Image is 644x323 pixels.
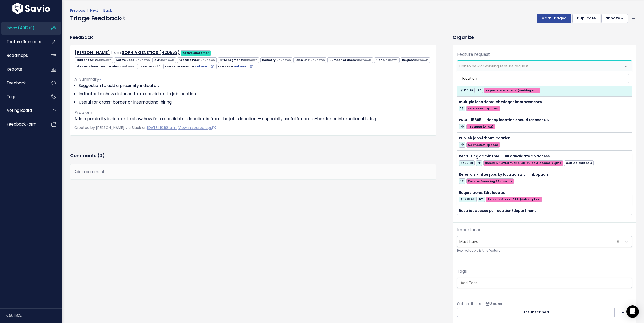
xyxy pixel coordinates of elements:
span: | [86,8,89,13]
span: Unknown [135,58,150,62]
button: Mark Triaged [537,14,571,23]
span: 5 [478,197,485,202]
span: Unknown [243,58,257,62]
a: [DATE] 10:58 a.m. [147,125,177,130]
span: $11798.56 [459,197,477,202]
span: Subscribers [457,301,481,307]
span: Plan: [374,57,400,63]
span: Unknown [160,58,174,62]
span: Problem [74,109,92,115]
span: Use Case: [216,64,254,69]
span: AM: [152,57,176,63]
span: 1 [459,142,465,148]
span: Feature Pack: [177,57,217,63]
span: Reports & Hire (ATS1) Hiring Plan [484,88,540,93]
span: Link to new or existing feature request... [459,64,531,69]
span: Feature Requests [7,39,41,44]
p: Add a proximity indicator to show how far a candidate’s location is from the job’s location — esp... [74,116,432,122]
label: Feature request [457,51,490,58]
a: Inbox (4912/0) [1,22,43,34]
span: Active Jobs: [114,57,151,63]
span: Inbox (4912/0) [7,25,34,31]
small: How valuable is this feature [457,248,632,253]
span: Number of Users: [327,57,373,63]
span: No Product Spaces [466,142,500,148]
button: Duplicate [572,14,600,23]
span: 0 [99,152,102,159]
span: Unknown [97,58,111,62]
span: Region: [401,57,430,63]
a: [PERSON_NAME] [75,50,110,56]
span: Passive Sourcing Referrals [466,178,514,184]
span: PROD-15395: Fitler by location should respect US [459,118,549,122]
h3: Feedback [70,34,93,41]
span: multiple locations: job widget improvements [459,100,542,105]
span: Must have [457,236,621,247]
span: Contacts: [139,64,162,69]
span: Unknown [357,58,371,62]
span: Tracking (ATS2) [466,124,495,129]
a: Unknown [195,64,214,68]
span: 1 [476,160,482,166]
img: logo-white.9d6f32f41409.svg [11,3,51,14]
span: Current MRR: [75,57,113,63]
span: Use Case Example: [163,64,215,69]
span: Shield & Platform Collab. Rules & Access Rights [483,160,563,166]
span: GTM Segment: [218,57,259,63]
span: $1914.29 [459,88,475,93]
a: View in source app [178,125,216,130]
h4: Triage Feedback [70,14,125,23]
span: No Product Spaces [466,215,500,220]
span: multiple locations for requisition [459,81,520,86]
button: Unsubscribed [457,308,615,317]
span: 1.0 [157,64,161,68]
li: Indicator to show distance from candidate to job location. [79,91,432,97]
a: Unknown [234,64,253,68]
span: Restrict access per location/department [459,208,536,213]
span: Unknown [383,58,398,62]
span: Reports [7,66,22,72]
span: Unknown [414,58,428,62]
strong: Active customer [183,51,209,55]
span: | [99,8,102,13]
span: AI Summary [74,76,102,82]
span: Referrals - filter jobs by location with link option [459,172,548,177]
div: Open Intercom Messenger [626,305,639,318]
input: Add Tags... [459,280,633,286]
span: Unknown [276,58,291,62]
span: Requisitions: Edit location [459,190,508,195]
span: Feedback form [7,121,36,127]
li: Suggestion to add a proximity indicator. [79,83,432,89]
span: # Used Shared Profile Views: [75,64,138,69]
span: from [111,50,121,56]
span: Roadmaps [7,53,28,58]
span: Unknown [122,64,136,68]
h3: Organize [453,34,636,41]
span: × [617,236,619,247]
span: 1 [459,178,465,184]
a: Feature Requests [1,36,43,48]
span: 1 [459,124,465,129]
a: Feedback form [1,118,43,130]
span: 1 [459,215,465,220]
span: 2 [476,88,483,93]
div: v.501182c1f [6,309,62,322]
span: Feedback [7,80,26,86]
a: Tags [1,91,43,103]
label: Tags [457,268,467,274]
span: 1 [459,106,465,111]
span: Publish job without location [459,136,510,141]
a: Next [90,8,98,13]
span: edit default role [564,160,594,166]
button: Snooze [601,14,628,23]
span: Industry: [260,57,292,63]
span: <p><strong>Subscribers</strong><br><br> - Darragh O'Sullivan<br> - Annie Prevezanou<br> - Mariann... [483,301,502,306]
div: Add a comment... [70,164,436,180]
a: Voting Board [1,105,43,116]
span: Reports & Hire (ATS1) Hiring Plan [486,197,542,202]
span: Labb Link: [293,57,326,63]
span: Created by [PERSON_NAME] via Slack on | [74,125,216,130]
a: Roadmaps [1,50,43,61]
span: Unknown [310,58,325,62]
span: Voting Board [7,108,32,113]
